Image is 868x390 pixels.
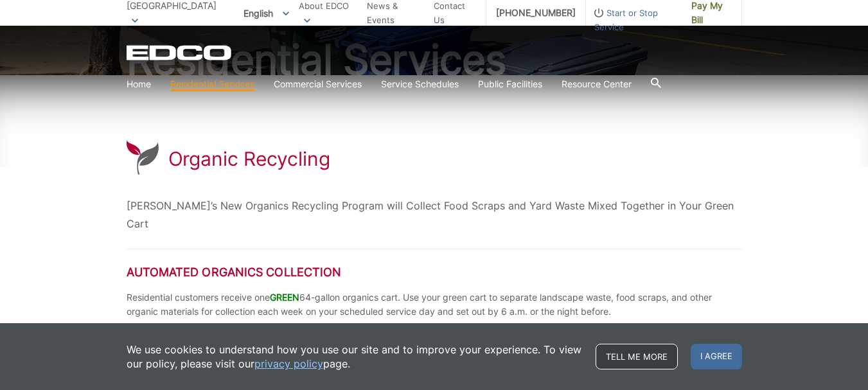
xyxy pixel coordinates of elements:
[127,77,151,91] a: Home
[127,290,742,319] p: Residential customers receive one 64-gallon organics cart. Use your green cart to separate landsc...
[127,265,742,279] h2: Automated Organics Collection
[168,147,330,170] h1: Organic Recycling
[127,45,233,60] a: EDCD logo. Return to the homepage.
[691,344,742,369] span: I agree
[596,344,678,369] a: Tell me more
[381,77,459,91] a: Service Schedules
[127,342,583,371] p: We use cookies to understand how you use our site and to improve your experience. To view our pol...
[127,197,742,233] p: [PERSON_NAME]’s New Organics Recycling Program will Collect Food Scraps and Yard Waste Mixed Toge...
[274,77,362,91] a: Commercial Services
[478,77,542,91] a: Public Facilities
[170,77,254,91] a: Residential Services
[234,3,299,24] span: English
[270,292,299,303] span: GREEN
[254,357,323,371] a: privacy policy
[562,77,632,91] a: Resource Center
